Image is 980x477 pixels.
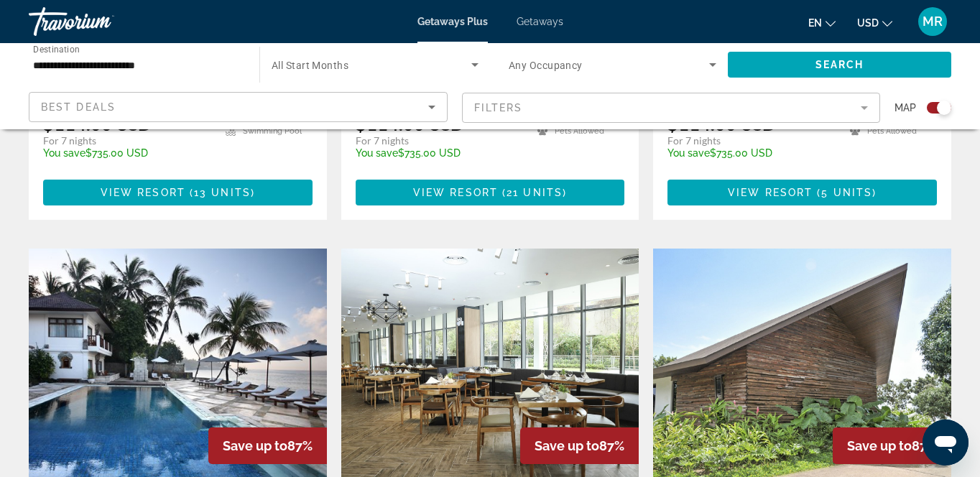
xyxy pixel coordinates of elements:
button: View Resort(13 units) [43,180,313,205]
span: You save [667,147,710,159]
a: Getaways [517,16,563,27]
span: ( ) [185,187,255,198]
span: View Resort [728,187,813,198]
span: 21 units [507,187,563,198]
p: For 7 nights [667,134,836,147]
span: MR [923,14,943,29]
p: $735.00 USD [43,147,211,159]
span: You save [356,147,398,159]
button: Filter [462,92,881,124]
span: Map [895,98,916,118]
span: Swimming Pool [243,126,302,136]
mat-select: Sort by [41,98,435,116]
span: View Resort [413,187,498,198]
button: Change language [808,12,836,33]
span: Pets Allowed [867,126,917,136]
div: 87% [520,427,639,464]
span: 5 units [821,187,872,198]
span: Search [815,59,864,70]
span: Save up to [535,438,599,453]
span: ( ) [498,187,567,198]
a: Getaways Plus [417,16,488,27]
span: Any Occupancy [509,60,583,71]
button: View Resort(21 units) [356,180,625,205]
p: For 7 nights [43,134,211,147]
span: en [808,17,822,29]
button: View Resort(5 units) [667,180,937,205]
p: For 7 nights [356,134,524,147]
span: 13 units [194,187,251,198]
div: 87% [833,427,951,464]
iframe: Button to launch messaging window [923,420,969,466]
span: You save [43,147,85,159]
span: Pets Allowed [555,126,604,136]
p: $735.00 USD [356,147,524,159]
button: User Menu [914,6,951,37]
span: USD [857,17,879,29]
span: Best Deals [41,101,116,113]
button: Change currency [857,12,892,33]
a: Travorium [29,3,172,40]
span: Destination [33,44,80,54]
span: View Resort [101,187,185,198]
div: 87% [208,427,327,464]
span: ( ) [813,187,877,198]
button: Search [728,52,951,78]
span: All Start Months [272,60,348,71]
span: Save up to [223,438,287,453]
span: Save up to [847,438,912,453]
p: $735.00 USD [667,147,836,159]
